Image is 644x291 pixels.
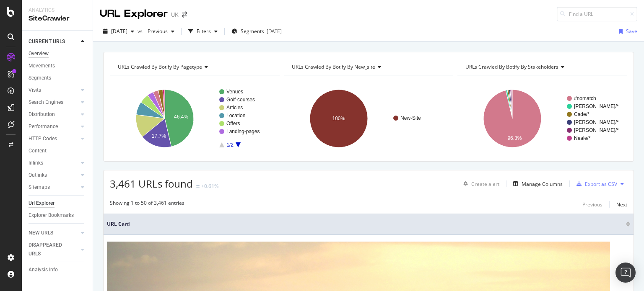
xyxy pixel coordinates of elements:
[464,60,620,74] h4: URLs Crawled By Botify By stakeholders
[116,60,272,74] h4: URLs Crawled By Botify By pagetype
[29,211,74,220] div: Explorer Bookmarks
[118,63,202,70] span: URLs Crawled By Botify By pagetype
[508,135,522,141] text: 96.3%
[522,180,563,188] div: Manage Columns
[29,147,47,155] div: Content
[574,95,596,101] text: #nomatch
[290,60,446,74] h4: URLs Crawled By Botify By new_site
[292,63,375,70] span: URLs Crawled By Botify By new_site
[29,62,55,70] div: Movements
[29,199,55,208] div: Url Explorer
[29,211,87,220] a: Explorer Bookmarks
[29,265,87,274] a: Analysis Info
[241,28,264,35] span: Segments
[100,25,138,38] button: [DATE]
[615,25,637,38] button: Save
[29,229,78,237] a: NEW URLS
[197,28,211,35] div: Filters
[29,199,87,208] a: Url Explorer
[29,171,78,180] a: Outlinks
[29,7,86,14] div: Analytics
[100,7,168,21] div: URL Explorer
[226,121,240,126] text: Offers
[29,37,78,46] a: CURRENT URLS
[574,103,619,109] text: [PERSON_NAME]/*
[29,171,47,180] div: Outlinks
[29,74,87,82] a: Segments
[284,82,452,155] svg: A chart.
[29,14,86,23] div: SiteCrawler
[226,97,255,103] text: Golf-courses
[400,115,421,121] text: New-Site
[144,25,178,38] button: Previous
[226,142,234,148] text: 1/2
[29,265,58,274] div: Analysis Info
[201,183,218,190] div: +0.61%
[557,7,637,21] input: Find a URL
[110,177,193,191] span: 3,461 URLs found
[573,177,617,191] button: Export as CSV
[111,28,127,35] span: 2025 Sep. 13th
[574,119,619,125] text: [PERSON_NAME]/*
[29,159,43,167] div: Inlinks
[196,185,200,188] img: Equal
[29,62,87,70] a: Movements
[110,82,278,155] svg: A chart.
[574,111,589,117] text: Cade/*
[174,114,188,120] text: 46.4%
[29,49,87,58] a: Overview
[29,98,63,107] div: Search Engines
[152,133,166,139] text: 17.7%
[138,28,144,35] span: vs
[616,201,627,208] div: Next
[185,25,221,38] button: Filters
[332,116,345,121] text: 100%
[182,12,187,18] div: arrow-right-arrow-left
[29,183,50,192] div: Sitemaps
[626,28,637,35] div: Save
[616,199,627,209] button: Next
[460,177,499,191] button: Create alert
[574,135,591,141] text: Neale/*
[582,201,602,208] div: Previous
[29,74,51,82] div: Segments
[29,110,55,119] div: Distribution
[29,241,78,258] a: DISAPPEARED URLS
[144,28,168,35] span: Previous
[226,105,243,111] text: Articles
[267,28,282,35] div: [DATE]
[574,127,619,133] text: [PERSON_NAME]/*
[29,134,57,143] div: HTTP Codes
[226,113,245,118] text: Location
[226,89,243,95] text: Venues
[29,134,78,143] a: HTTP Codes
[29,159,78,167] a: Inlinks
[29,86,41,95] div: Visits
[615,263,636,283] div: Open Intercom Messenger
[29,98,78,107] a: Search Engines
[29,37,65,46] div: CURRENT URLS
[457,82,625,155] svg: A chart.
[582,199,602,209] button: Previous
[226,129,260,134] text: Landing-pages
[471,180,499,188] div: Create alert
[29,122,58,131] div: Performance
[29,183,78,192] a: Sitemaps
[29,122,78,131] a: Performance
[107,220,624,228] span: URL Card
[465,63,558,70] span: URLs Crawled By Botify By stakeholders
[171,10,179,19] div: UK
[29,229,53,237] div: NEW URLS
[29,86,78,95] a: Visits
[228,25,285,38] button: Segments[DATE]
[110,199,184,209] div: Showing 1 to 50 of 3,461 entries
[585,180,617,188] div: Export as CSV
[29,241,71,258] div: DISAPPEARED URLS
[29,147,87,155] a: Content
[510,179,563,189] button: Manage Columns
[29,49,49,58] div: Overview
[29,110,78,119] a: Distribution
